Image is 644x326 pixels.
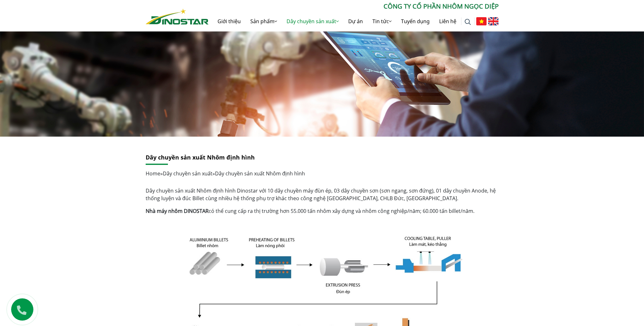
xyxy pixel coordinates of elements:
[146,207,209,214] a: Nhà máy nhôm DINOSTAR
[213,11,246,31] a: Giới thiệu
[488,17,499,25] img: English
[368,11,396,31] a: Tin tức
[146,153,255,161] a: Dây chuyền sản xuất Nhôm định hình
[396,11,434,31] a: Tuyển dụng
[343,11,368,31] a: Dự án
[146,170,305,177] span: » »
[215,170,305,177] span: Dây chuyền sản xuất Nhôm định hình
[146,187,499,202] p: Dây chuyền sản xuất Nhôm định hình Dinostar với 10 dây chuyền máy đùn ép, 03 dây chuyền sơn (sơn ...
[146,9,209,24] img: Nhôm Dinostar
[246,11,282,31] a: Sản phẩm
[146,207,499,215] p: có thể cung cấp ra thị trường hơn 55.000 tấn nhôm xây dựng và nhôm công nghiệp/năm; 60.000 tấn bi...
[476,17,487,25] img: Tiếng Việt
[163,170,212,177] a: Dây chuyền sản xuất
[434,11,461,31] a: Liên hệ
[282,11,343,31] a: Dây chuyền sản xuất
[465,19,471,25] img: search
[146,170,160,177] a: Home
[209,2,499,11] p: CÔNG TY CỔ PHẦN NHÔM NGỌC DIỆP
